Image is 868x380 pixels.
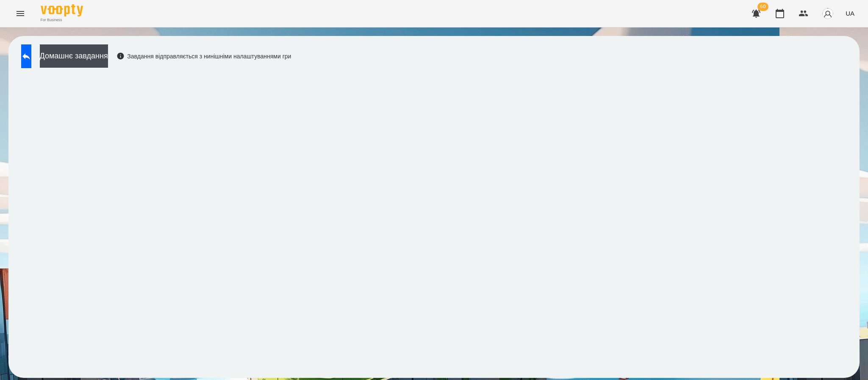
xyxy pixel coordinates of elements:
button: UA [842,6,858,21]
img: avatar_s.png [822,8,834,19]
span: UA [846,9,854,18]
button: Menu [10,3,31,24]
span: For Business [41,17,83,23]
img: Voopty Logo [41,4,83,17]
button: Домашнє завдання [40,44,108,68]
div: Завдання відправляється з нинішніми налаштуваннями гри [116,52,291,61]
span: 60 [757,3,768,11]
